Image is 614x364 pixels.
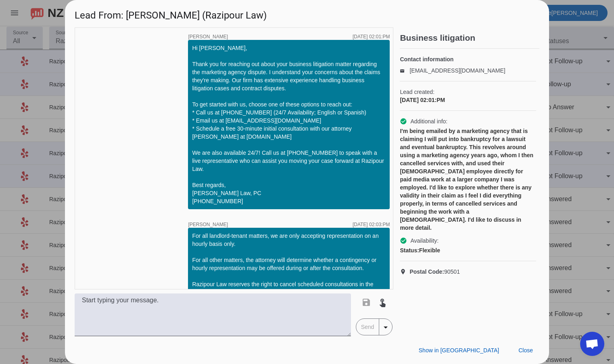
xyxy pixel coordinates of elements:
[400,96,536,104] div: [DATE] 02:01:PM
[410,117,447,125] span: Additional info:
[580,332,604,356] div: Open chat
[400,246,536,254] div: Flexible
[419,347,499,354] span: Show in [GEOGRAPHIC_DATA]
[400,118,407,125] mat-icon: check_circle
[410,237,439,245] span: Availability:
[381,322,391,332] mat-icon: arrow_drop_down
[400,127,536,232] div: I'm being emailed by a marketing agency that is claiming I will put into bankruptcy for a lawsuit...
[192,44,386,205] div: Hi [PERSON_NAME], Thank you for reaching out about your business litigation matter regarding the ...
[409,268,460,276] span: 90501
[409,268,444,275] strong: Postal Code:
[353,34,390,39] div: [DATE] 02:01:PM
[400,237,407,244] mat-icon: check_circle
[192,232,386,296] div: For all landlord-tenant matters, we are only accepting representation on an hourly basis only. Fo...
[409,67,505,74] a: [EMAIL_ADDRESS][DOMAIN_NAME]
[188,222,228,227] span: [PERSON_NAME]
[188,34,228,39] span: [PERSON_NAME]
[400,34,539,42] h2: Business litigation
[412,343,505,358] button: Show in [GEOGRAPHIC_DATA]
[378,297,387,307] mat-icon: touch_app
[400,88,536,96] span: Lead created:
[518,347,533,354] span: Close
[400,55,536,63] h4: Contact information
[512,343,539,358] button: Close
[400,247,419,254] strong: Status:
[400,268,409,275] mat-icon: location_on
[353,222,390,227] div: [DATE] 02:03:PM
[400,69,409,73] mat-icon: email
